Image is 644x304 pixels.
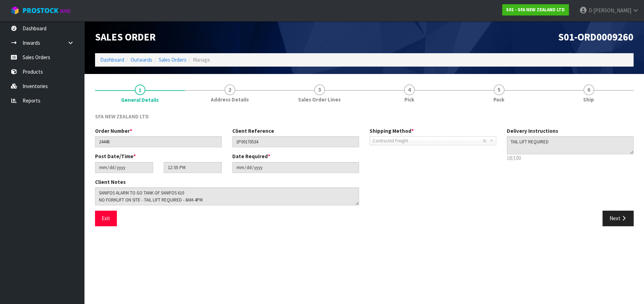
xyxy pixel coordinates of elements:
[373,137,482,145] span: Contracted Freight
[95,113,149,120] span: SFA NEW ZEALAND LTD
[404,85,415,95] span: 4
[193,56,210,63] span: Manage
[494,85,504,95] span: 5
[95,178,126,186] label: Client Notes
[95,136,222,147] input: Order Number
[583,96,594,103] span: Ship
[507,154,633,162] p: 18/100
[225,85,235,95] span: 2
[95,31,156,43] span: Sales Order
[60,8,71,14] small: WMS
[100,56,124,63] a: Dashboard
[583,85,594,95] span: 6
[159,56,187,63] a: Sales Orders
[507,127,558,135] label: Delivery Instructions
[370,127,414,135] label: Shipping Method
[121,96,159,104] span: General Details
[404,96,414,103] span: Pick
[232,127,274,135] label: Client Reference
[95,211,117,226] button: Exit
[602,211,633,226] button: Next
[593,7,631,14] span: [PERSON_NAME]
[95,153,136,160] label: Post Date/Time
[588,7,592,14] span: D
[558,31,633,43] span: S01-ORD0009260
[298,96,341,103] span: Sales Order Lines
[314,85,325,95] span: 3
[506,7,565,13] strong: S01 - SFA NEW ZEALAND LTD
[131,56,152,63] a: Outwards
[135,85,145,95] span: 1
[232,153,270,160] label: Date Required
[95,107,633,231] span: General Details
[11,6,19,15] img: cube-alt.png
[493,96,504,103] span: Pack
[211,96,249,103] span: Address Details
[95,127,132,135] label: Order Number
[23,6,58,15] span: ProStock
[232,136,359,147] input: Client Reference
